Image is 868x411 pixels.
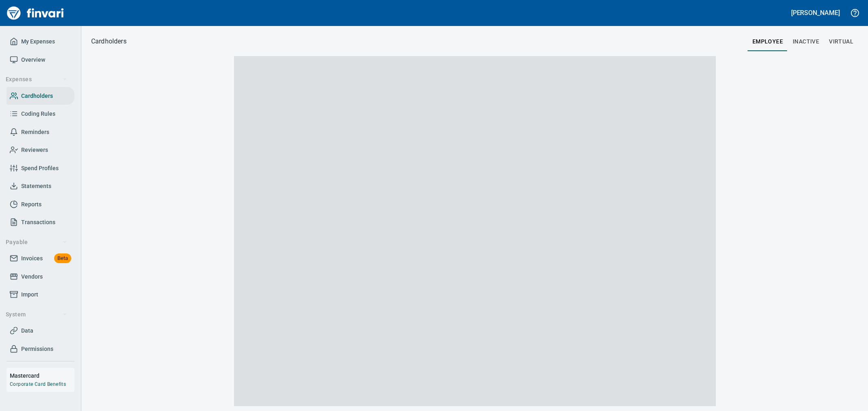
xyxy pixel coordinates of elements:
[91,37,127,46] p: Cardholders
[7,340,74,358] a: Permissions
[2,235,70,250] button: Payable
[7,213,74,231] a: Transactions
[21,290,38,300] span: Import
[5,3,66,23] img: Finvari
[7,32,74,51] a: My Expenses
[21,272,43,282] span: Vendors
[7,87,74,105] a: Cardholders
[6,309,67,320] span: System
[789,6,842,19] button: [PERSON_NAME]
[7,322,74,340] a: Data
[21,37,55,47] span: My Expenses
[21,344,53,354] span: Permissions
[21,181,51,191] span: Statements
[21,163,59,173] span: Spend Profiles
[752,37,783,47] span: employee
[7,177,74,195] a: Statements
[21,217,55,227] span: Transactions
[7,268,74,286] a: Vendors
[21,127,49,137] span: Reminders
[2,307,70,322] button: System
[6,74,67,84] span: Expenses
[7,141,74,159] a: Reviewers
[21,55,45,65] span: Overview
[6,237,67,247] span: Payable
[7,286,74,304] a: Import
[10,371,74,380] h6: Mastercard
[791,9,840,17] h5: [PERSON_NAME]
[21,91,53,101] span: Cardholders
[793,37,819,47] span: Inactive
[21,199,42,210] span: Reports
[7,105,74,123] a: Coding Rules
[7,51,74,69] a: Overview
[21,109,55,119] span: Coding Rules
[829,37,853,47] span: virtual
[7,249,74,268] a: InvoicesBeta
[54,254,71,263] span: Beta
[7,195,74,214] a: Reports
[91,37,127,46] nav: breadcrumb
[21,326,33,336] span: Data
[2,72,70,87] button: Expenses
[7,159,74,177] a: Spend Profiles
[10,381,66,387] a: Corporate Card Benefits
[21,253,43,264] span: Invoices
[21,145,48,155] span: Reviewers
[7,123,74,141] a: Reminders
